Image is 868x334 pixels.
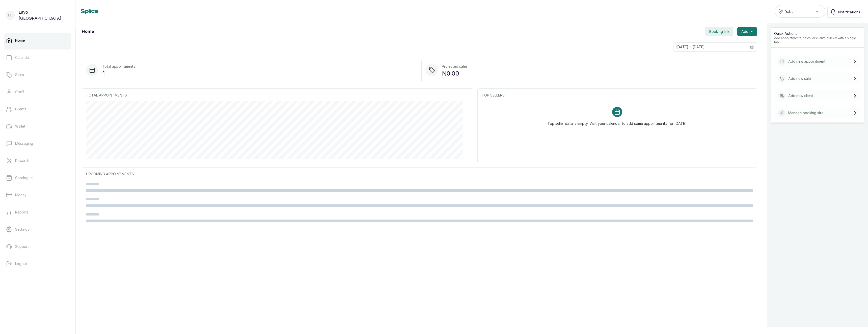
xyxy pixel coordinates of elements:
span: Yaba [785,9,794,14]
a: Money [4,188,71,202]
p: Home [15,38,25,43]
p: Clients [15,107,26,112]
button: Add [737,27,757,36]
a: Reports [4,205,71,219]
p: Manage booking site [788,110,823,115]
p: Quick Actions [774,31,861,36]
p: Reports [15,210,29,215]
p: Settings [15,227,29,232]
p: Add appointments, sales, or clients quickly with a single tap. [774,36,861,44]
span: Booking link [709,29,729,34]
p: Total appointments [102,64,135,69]
p: Wallet [15,124,25,129]
a: Clients [4,102,71,116]
button: Notifications [827,6,863,18]
p: Rewards [15,158,30,163]
p: 1 [102,69,135,78]
button: Booking link [705,27,733,36]
h1: Home [82,29,94,35]
p: UPCOMING APPOINTMENTS [86,172,753,177]
p: Messaging [15,141,33,146]
a: Rewards [4,154,71,168]
a: Messaging [4,136,71,151]
p: Top seller data is empty. Visit your calendar to add some appointments for [DATE] [548,117,687,126]
a: Catalogue [4,171,71,185]
p: Money [15,193,26,198]
p: Projected sales [442,64,468,69]
p: TOP SELLERS [482,93,753,98]
span: Notifications [838,9,860,15]
button: Logout [4,257,71,271]
p: Catalogue [15,175,33,180]
a: Settings [4,222,71,236]
input: Select date [673,43,747,51]
p: Logout [15,261,27,266]
a: Home [4,33,71,47]
a: Wallet [4,119,71,133]
button: Yaba [775,5,825,18]
a: Staff [4,85,71,99]
p: ₦0.00 [442,69,468,78]
span: Add [741,29,748,34]
p: Add new appointment [788,59,826,64]
p: Add new client [788,93,813,98]
a: Support [4,240,71,254]
a: Calendar [4,51,71,65]
p: LO [8,13,13,18]
p: Staff [15,89,24,94]
a: Sales [4,68,71,82]
p: TOTAL APPOINTMENTS [86,93,469,98]
p: Layo [GEOGRAPHIC_DATA] [19,9,69,21]
p: Support [15,244,29,249]
p: Calendar [15,55,30,60]
svg: calendar [750,45,754,49]
p: Add new sale [788,76,811,81]
p: Sales [15,72,24,77]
